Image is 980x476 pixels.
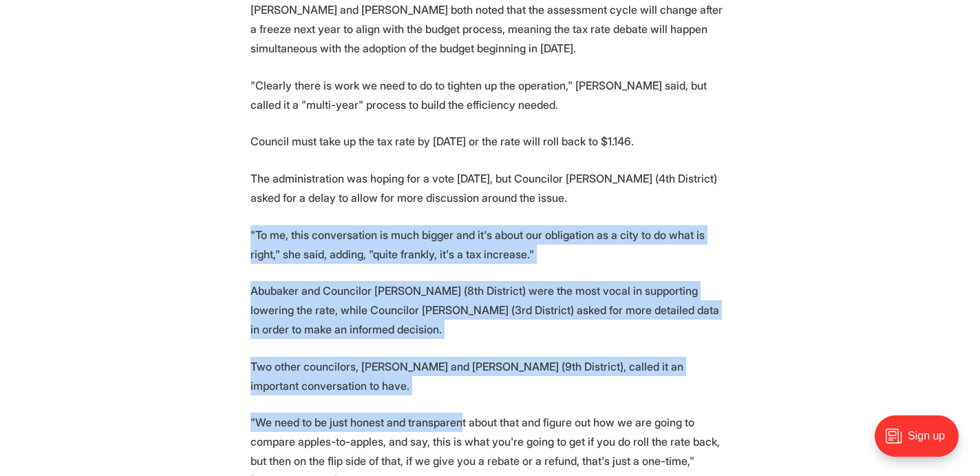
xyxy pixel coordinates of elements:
[251,357,729,395] p: Two other councilors, [PERSON_NAME] and [PERSON_NAME] (9th District), called it an important conv...
[251,132,729,151] p: Council must take up the tax rate by [DATE] or the rate will roll back to $1.146.
[251,169,729,207] p: The administration was hoping for a vote [DATE], but Councilor [PERSON_NAME] (4th District) asked...
[251,281,729,339] p: Abubaker and Councilor [PERSON_NAME] (8th District) were the most vocal in supporting lowering th...
[251,225,729,264] p: "To me, this conversation is much bigger and it's about our obligation as a city to do what is ri...
[863,408,980,476] iframe: portal-trigger
[251,76,729,114] p: "Clearly there is work we need to do to tighten up the operation," [PERSON_NAME] said, but called...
